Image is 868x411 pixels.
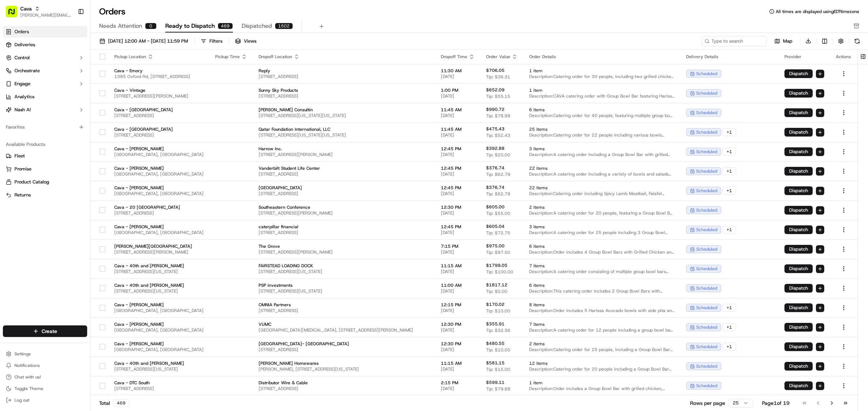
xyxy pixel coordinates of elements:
span: [PERSON_NAME] Homewares [259,360,429,366]
span: Description: A catering order for 12 people including a group bowl bar with grilled chicken, fala... [529,327,675,333]
span: $376.74 [486,185,505,190]
button: Dispatch [784,284,813,293]
span: Description: A catering order for 20 people, featuring a Group Bowl Bar with Grilled Steak and an... [529,210,675,216]
span: 12:45 PM [441,185,475,191]
span: [STREET_ADDRESS] [259,230,429,235]
button: Dispatch [784,381,813,390]
span: • [60,131,63,137]
span: 2 items [529,341,675,347]
span: [PERSON_NAME][GEOGRAPHIC_DATA] [114,243,204,249]
button: Refresh [852,36,862,46]
span: [STREET_ADDRESS][PERSON_NAME] [259,249,429,255]
div: Dropoff Location [259,54,429,60]
span: $990.72 [486,107,505,112]
div: Delivery Details [686,54,773,60]
span: $355.91 [486,321,505,327]
span: Pylon [72,179,88,185]
span: scheduled [696,227,717,233]
img: Grace Nketiah [7,105,19,117]
span: 7 items [529,321,675,327]
span: [STREET_ADDRESS][US_STATE] [114,269,204,274]
span: PSP investments [259,282,429,288]
span: Description: Order includes 4 Group Bowl Bars with Grilled Chicken and 2 Group Bowl Bars with Gri... [529,249,675,255]
span: 12:15 PM [441,302,475,308]
button: Dispatch [784,167,813,176]
div: + 1 [723,187,736,195]
span: Returns [14,192,31,198]
span: Description: CAVA catering order with Group Bowl Bar featuring Harissa Honey Chicken, various top... [529,93,675,99]
span: Create [42,328,57,335]
span: [STREET_ADDRESS] [259,347,429,352]
span: [DATE] [441,210,475,216]
span: Tip: $62.79 [486,172,510,177]
span: The Grove [259,243,429,249]
button: Create [3,325,87,337]
span: [STREET_ADDRESS] [114,113,204,118]
span: [STREET_ADDRESS] [114,210,204,216]
span: [PERSON_NAME], [STREET_ADDRESS][US_STATE] [259,366,429,372]
button: Dispatch [784,362,813,371]
span: 11:15 AM [441,360,475,366]
div: 📗 [7,162,13,168]
span: Tip: $55.15 [486,94,510,99]
span: 11:30 AM [441,68,475,74]
button: Notifications [3,360,87,371]
span: Cava - Emory [114,68,204,74]
span: Description: Catering order for 30 people, including two grilled chicken group bowl bars, one roa... [529,74,675,79]
div: Available Products [3,139,87,150]
span: [DATE] [441,230,475,235]
div: + 1 [723,167,736,175]
span: [GEOGRAPHIC_DATA] [259,185,429,191]
a: Promise [6,166,84,172]
span: [STREET_ADDRESS][PERSON_NAME] [114,93,204,99]
span: [DATE] [441,191,475,196]
button: [DATE] 12:00 AM - [DATE] 11:59 PM [96,36,191,46]
span: $475.43 [486,126,505,132]
span: Sunny Sky Products [259,87,429,93]
span: [DATE] [441,288,475,294]
button: Control [3,52,87,64]
span: [STREET_ADDRESS][PERSON_NAME] [259,152,429,157]
span: Cava - [PERSON_NAME] [114,224,204,230]
a: 💻API Documentation [58,159,119,172]
span: [DATE] [441,113,475,118]
span: $480.55 [486,341,505,346]
span: VUMC [259,321,429,327]
span: Description: A catering order including a Group Bowl Bar with grilled chicken and steak, various ... [529,152,675,157]
span: Description: This catering order includes 2 Group Bowl Bars with Grilled Chicken, 2 Group Bowl Ba... [529,288,675,294]
span: $1799.05 [486,263,507,268]
div: 469 [218,23,233,29]
span: Cava - [PERSON_NAME] [114,341,204,347]
span: Tip: $32.36 [486,328,510,333]
div: Order Details [529,54,675,60]
button: Toggle Theme [3,384,87,394]
span: [GEOGRAPHIC_DATA], [GEOGRAPHIC_DATA] [114,327,204,333]
div: Pickup Time [215,54,247,60]
span: Cava - [PERSON_NAME] [114,302,204,308]
span: [DATE] [441,347,475,352]
span: 3 items [529,146,675,152]
span: $706.05 [486,68,505,73]
span: 1 item [529,68,675,74]
span: Cava - [PERSON_NAME] [114,146,204,152]
span: [DATE] [441,132,475,138]
img: 4920774857489_3d7f54699973ba98c624_72.jpg [15,69,28,82]
span: $605.04 [486,224,505,229]
button: Returns [3,189,87,201]
span: Notifications [14,363,40,368]
button: Dispatch [784,245,813,254]
span: Settings [14,351,31,357]
span: Orchestrate [14,68,40,74]
span: 12:45 PM [441,146,475,152]
button: Settings [3,349,87,359]
span: Description: A catering order including a variety of bowls and salads such as Spicy Lamb Meatball... [529,171,675,177]
span: 22 items [529,165,675,171]
div: + 1 [723,343,736,351]
img: 1736555255976-a54dd68f-1ca7-489b-9aae-adbdc363a1c4 [14,112,20,118]
button: [PERSON_NAME][EMAIL_ADDRESS][PERSON_NAME][DOMAIN_NAME] [20,12,72,18]
button: Views [232,36,260,46]
span: Tip: $78.99 [486,113,510,119]
span: Description: Catering order for 40 people, featuring multiple group bowl bars with various protei... [529,113,675,118]
span: $605.00 [486,204,505,210]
